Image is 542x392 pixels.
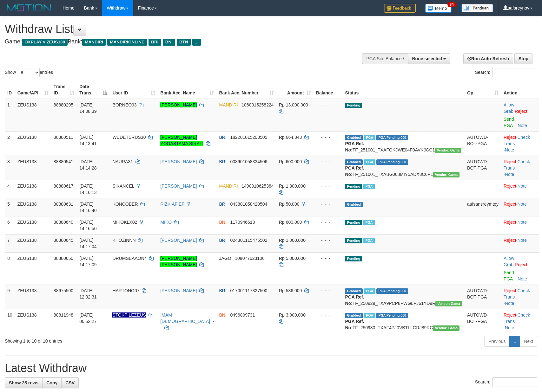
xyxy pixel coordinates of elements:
div: - - - [316,134,340,140]
a: Copy [42,377,62,388]
span: Rp 13.000.000 [279,102,308,107]
span: [DATE] 14:13:41 [79,135,97,146]
span: Pending [345,256,362,261]
td: 5 [5,198,15,216]
span: Grabbed [345,288,363,294]
span: Grabbed [345,202,363,207]
td: aafsansreymtey [465,198,501,216]
td: AUTOWD-BOT-PGA [465,285,501,309]
a: Reject [515,262,527,267]
span: Copy 024301115475502 to clipboard [230,238,268,243]
a: Reject [504,135,516,140]
span: 88880541 [54,159,73,164]
td: 4 [5,180,15,198]
span: Pending [345,238,362,243]
span: Rp 5.000.000 [279,256,306,261]
div: - - - [316,158,340,165]
input: Search: [492,377,537,387]
a: Next [520,336,537,347]
a: [PERSON_NAME] [PERSON_NAME] [160,256,197,267]
span: 88811948 [54,312,73,318]
span: BRI [219,135,226,140]
div: - - - [316,255,340,261]
span: · [504,256,515,267]
td: AUTOWD-BOT-PGA [465,309,501,333]
span: Rp 600.000 [279,159,302,164]
span: OXPLAY > ZEUS138 [22,39,68,46]
a: Run Auto-Refresh [463,53,513,64]
a: Reject [504,220,516,225]
a: Show 25 rows [5,377,43,388]
span: MANDIRI [219,183,238,189]
span: Copy [46,380,57,385]
a: 1 [509,336,520,347]
h1: Withdraw List [5,23,355,35]
input: Search: [492,68,537,77]
span: Marked by aafanarl [364,135,375,140]
td: TF_251001_TXAFOKJWE04F0AVKJGC1 [342,131,465,156]
span: ... [192,39,201,46]
span: DRUMSEAAON4 [112,256,147,261]
span: MIKOKLX02 [112,220,137,225]
a: [PERSON_NAME] [160,183,197,189]
a: [PERSON_NAME] YOGASTAMA SIRAIT [160,135,203,146]
span: BNI [219,220,226,225]
img: panduan.png [461,4,493,12]
span: Grabbed [345,313,363,318]
td: ZEUS138 [15,156,51,180]
span: BRI [219,159,226,164]
span: Copy 0496809731 to clipboard [230,312,255,318]
span: Copy 008901058334506 to clipboard [230,159,268,164]
td: 2 [5,131,15,156]
th: Op: activate to sort column ascending [465,81,501,99]
th: Amount: activate to sort column ascending [276,81,314,99]
span: Pending [345,220,362,225]
a: Previous [484,336,510,347]
th: User ID: activate to sort column ascending [110,81,158,99]
span: 88880640 [54,220,73,225]
span: Copy 1490010625384 to clipboard [241,183,274,189]
td: · [501,216,539,234]
span: MANDIRI [219,102,238,107]
td: TF_251001_TXABGJ68MIY5ADX3C6PL [342,156,465,180]
span: [DATE] 14:16:50 [79,220,97,231]
b: PGA Ref. No: [345,141,364,152]
td: ZEUS138 [15,131,51,156]
td: 8 [5,252,15,285]
span: Pending [345,103,362,108]
span: Rp 3.000.000 [279,312,306,318]
span: [DATE] 14:16:13 [79,183,97,195]
a: Send PGA [504,270,514,281]
td: ZEUS138 [15,198,51,216]
img: MOTION_logo.png [5,3,53,13]
a: Note [517,202,527,207]
span: Show 25 rows [9,380,38,385]
span: BRI [219,288,226,293]
th: ID [5,81,15,99]
span: HARTONO07 [112,288,139,293]
a: Note [518,123,527,128]
button: None selected [408,53,450,64]
td: · · [501,285,539,309]
span: Rp 50.000 [279,202,300,207]
td: 6 [5,216,15,234]
span: Copy 1060015258224 to clipboard [241,102,274,107]
span: Vendor URL: https://trx31.1velocity.biz [433,325,459,331]
a: MIKO [160,220,172,225]
th: Status [342,81,465,99]
b: PGA Ref. No: [345,319,364,330]
span: None selected [412,56,442,61]
a: RIZKIAFIEF [160,202,184,207]
a: Allow Grab [504,102,514,114]
span: [DATE] 12:32:31 [79,288,97,299]
div: PGA Site Balance / [362,53,408,64]
span: Pending [345,184,362,189]
td: · [501,252,539,285]
div: - - - [316,201,340,207]
a: [PERSON_NAME] [160,238,197,243]
span: Marked by aafpengsreynich [363,220,374,225]
a: Note [517,220,527,225]
span: Vendor URL: https://trx31.1velocity.biz [433,172,460,177]
a: Check Trans [504,312,530,324]
span: SIKANCEL [112,183,134,189]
